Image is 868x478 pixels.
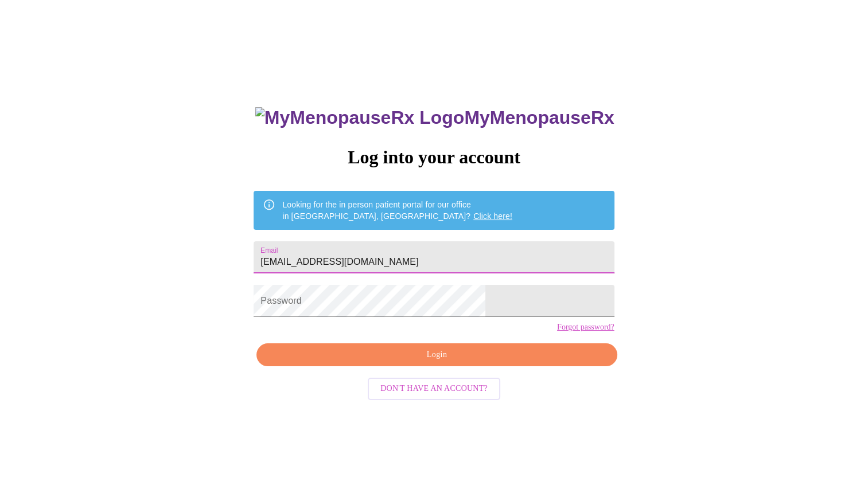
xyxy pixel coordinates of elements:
a: Don't have an account? [365,383,503,393]
span: Don't have an account? [380,382,488,396]
h3: Log into your account [254,147,614,168]
span: Login [270,348,604,362]
a: Click here! [473,211,512,221]
a: Forgot password? [557,323,614,332]
button: Login [256,343,617,367]
img: MyMenopauseRx Logo [255,107,464,128]
div: Looking for the in person patient portal for our office in [GEOGRAPHIC_DATA], [GEOGRAPHIC_DATA]? [282,194,512,226]
h3: MyMenopauseRx [255,107,614,128]
button: Don't have an account? [368,378,500,400]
